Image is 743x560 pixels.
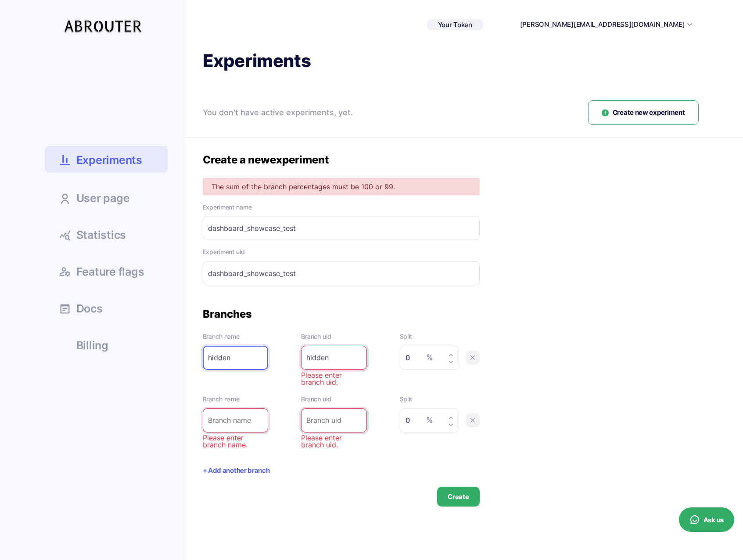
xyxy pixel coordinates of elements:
div: Branches [203,307,480,321]
div: Please enter branch uid. [301,372,367,386]
span: Create new experiment [613,108,685,118]
span: Experiments [76,152,142,168]
input: Branch uid [301,408,367,432]
span: Your Token [438,21,472,29]
div: You don't have active experiments, yet. [203,106,353,119]
button: Create [437,487,479,507]
input: Branch name [203,408,269,432]
a: Statistics [45,223,168,246]
a: Billing [45,333,168,357]
label: Branch name [203,332,269,341]
label: Split [400,394,459,404]
span: User page [76,193,130,204]
div: Please enter branch name. [203,434,269,448]
button: + Add another branch [203,466,270,476]
p: The sum of the branch percentages must be 100 or 99. [212,183,471,190]
label: Split [400,332,459,341]
input: Button color test [203,216,480,240]
span: % [426,416,433,424]
input: Branch name [203,346,269,370]
a: User page [45,186,168,209]
a: Docs [45,296,168,320]
h1: Experiments [203,50,699,72]
label: Branch uid [301,332,367,341]
label: Branch uid [301,394,367,404]
span: Docs [76,303,103,314]
span: Billing [76,340,108,351]
div: Please enter branch uid. [301,434,367,448]
button: Ask us [679,507,734,532]
a: Experiments [45,146,168,173]
div: Create a new experiment [203,153,480,167]
span: Statistics [76,230,126,241]
span: Feature flags [76,266,144,277]
label: Experiment uid [203,247,480,257]
a: Logo [51,12,146,38]
button: [PERSON_NAME][EMAIL_ADDRESS][DOMAIN_NAME] [520,20,685,30]
button: Create new experiment [588,100,699,125]
span: % [426,354,433,362]
input: Branch uid [301,346,367,370]
a: Feature flags [45,259,168,283]
input: Button [203,261,480,285]
img: Logo [63,12,146,38]
label: Branch name [203,394,269,404]
label: Experiment name [203,202,480,212]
